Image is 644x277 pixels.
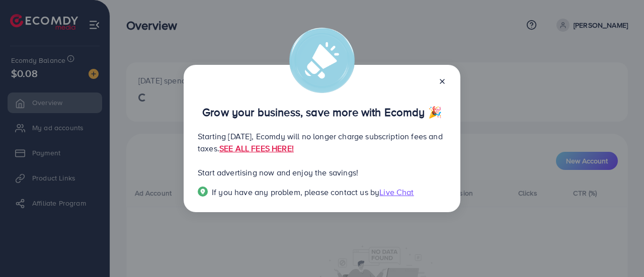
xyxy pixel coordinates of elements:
[198,106,446,118] p: Grow your business, save more with Ecomdy 🎉
[212,187,379,198] span: If you have any problem, please contact us by
[289,28,355,93] img: alert
[219,143,294,154] a: SEE ALL FEES HERE!
[198,166,446,178] p: Start advertising now and enjoy the savings!
[379,187,414,198] span: Live Chat
[198,187,208,197] img: Popup guide
[198,130,446,154] p: Starting [DATE], Ecomdy will no longer charge subscription fees and taxes.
